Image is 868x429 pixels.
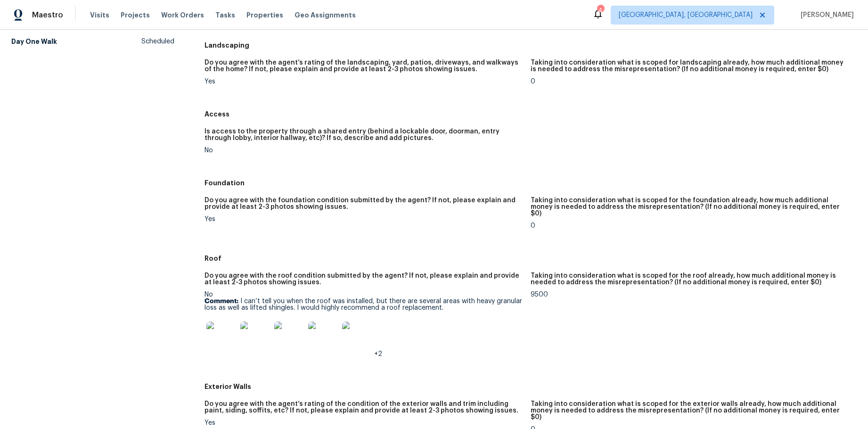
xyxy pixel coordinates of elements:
[11,37,57,46] h5: Day One Walk
[161,10,204,20] span: Work Orders
[205,197,523,210] h5: Do you agree with the foundation condition submitted by the agent? If not, please explain and pro...
[205,382,857,391] h5: Exterior Walls
[205,147,523,154] div: No
[205,178,857,188] h5: Foundation
[205,254,857,263] h5: Roof
[205,291,523,357] div: No
[205,59,523,73] h5: Do you agree with the agent’s rating of the landscaping, yard, patios, driveways, and walkways of...
[90,10,109,20] span: Visits
[531,59,849,73] h5: Taking into consideration what is scoped for landscaping already, how much additional money is ne...
[531,401,849,421] h5: Taking into consideration what is scoped for the exterior walls already, how much additional mone...
[205,420,523,426] div: Yes
[205,298,523,311] p: I can’t tell you when the roof was installed, but there are several areas with heavy granular los...
[11,33,174,50] a: Day One WalkScheduled
[797,10,854,20] span: [PERSON_NAME]
[205,41,857,50] h5: Landscaping
[205,298,238,305] b: Comment:
[205,78,523,85] div: Yes
[597,6,604,15] div: 4
[246,10,283,20] span: Properties
[619,10,753,20] span: [GEOGRAPHIC_DATA], [GEOGRAPHIC_DATA]
[32,10,63,20] span: Maestro
[531,197,849,217] h5: Taking into consideration what is scoped for the foundation already, how much additional money is...
[205,128,523,141] h5: Is access to the property through a shared entry (behind a lockable door, doorman, entry through ...
[531,223,849,229] div: 0
[531,272,849,286] h5: Taking into consideration what is scoped for the roof already, how much additional money is neede...
[205,216,523,223] div: Yes
[205,109,857,119] h5: Access
[141,37,174,46] span: Scheduled
[121,10,150,20] span: Projects
[531,78,849,85] div: 0
[295,10,356,20] span: Geo Assignments
[205,401,523,414] h5: Do you agree with the agent’s rating of the condition of the exterior walls and trim including pa...
[531,291,849,298] div: 9500
[205,272,523,286] h5: Do you agree with the roof condition submitted by the agent? If not, please explain and provide a...
[374,351,382,357] span: +2
[215,12,235,18] span: Tasks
